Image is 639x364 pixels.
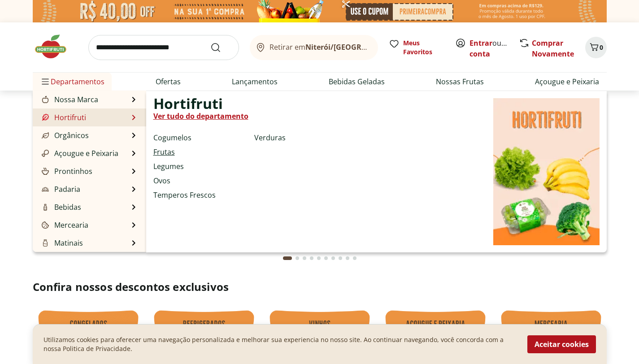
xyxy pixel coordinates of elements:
[436,76,484,87] a: Nossas Frutas
[250,35,378,60] button: Retirar emNiterói/[GEOGRAPHIC_DATA]
[153,175,170,186] a: Ovos
[532,38,574,59] a: Comprar Novamente
[40,71,104,92] span: Departamentos
[156,76,181,87] a: Ofertas
[153,98,223,109] span: Hortifruti
[33,280,607,294] h2: Confira nossos descontos exclusivos
[351,247,358,269] button: Go to page 10 from fs-carousel
[469,38,492,48] a: Entrar
[469,38,519,59] a: Criar conta
[281,247,294,269] button: Current page from fs-carousel
[88,35,239,60] input: search
[315,247,322,269] button: Go to page 5 from fs-carousel
[535,76,599,87] a: Açougue e Peixaria
[40,184,80,195] a: PadariaPadaria
[40,148,118,159] a: Açougue e PeixariaAçougue e Peixaria
[270,43,369,51] span: Retirar em
[308,247,315,269] button: Go to page 4 from fs-carousel
[294,247,301,269] button: Go to page 2 from fs-carousel
[153,132,191,143] a: Cogumelos
[40,250,129,272] a: Frios, Queijos e LaticíniosFrios, Queijos e Laticínios
[153,147,175,157] a: Frutas
[153,190,216,200] a: Temperos Frescos
[42,114,49,121] img: Hortifruti
[329,76,385,87] a: Bebidas Geladas
[40,166,92,177] a: ProntinhosProntinhos
[153,161,184,172] a: Legumes
[42,204,49,211] img: Bebidas
[42,186,49,193] img: Padaria
[40,202,81,212] a: BebidasBebidas
[210,42,232,53] button: Submit Search
[469,38,509,59] span: ou
[330,247,337,269] button: Go to page 7 from fs-carousel
[42,150,49,157] img: Açougue e Peixaria
[40,238,83,248] a: MatinaisMatinais
[305,42,408,52] b: Niterói/[GEOGRAPHIC_DATA]
[40,94,98,105] a: Nossa MarcaNossa Marca
[40,71,51,92] button: Menu
[153,111,248,121] a: Ver tudo do departamento
[42,221,49,229] img: Mercearia
[493,98,600,245] img: Hortifruti
[33,33,78,60] img: Hortifruti
[344,247,351,269] button: Go to page 9 from fs-carousel
[389,39,444,56] a: Meus Favoritos
[40,112,86,123] a: HortifrutiHortifruti
[42,132,49,139] img: Orgânicos
[42,96,49,103] img: Nossa Marca
[40,220,88,230] a: MerceariaMercearia
[600,43,603,52] span: 0
[322,247,330,269] button: Go to page 6 from fs-carousel
[42,168,49,175] img: Prontinhos
[42,239,49,247] img: Matinais
[527,335,596,353] button: Aceitar cookies
[232,76,278,87] a: Lançamentos
[254,132,286,143] a: Verduras
[43,335,517,353] p: Utilizamos cookies para oferecer uma navegação personalizada e melhorar sua experiencia no nosso ...
[585,37,607,58] button: Carrinho
[301,247,308,269] button: Go to page 3 from fs-carousel
[40,130,89,141] a: OrgânicosOrgânicos
[403,39,444,56] span: Meus Favoritos
[337,247,344,269] button: Go to page 8 from fs-carousel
